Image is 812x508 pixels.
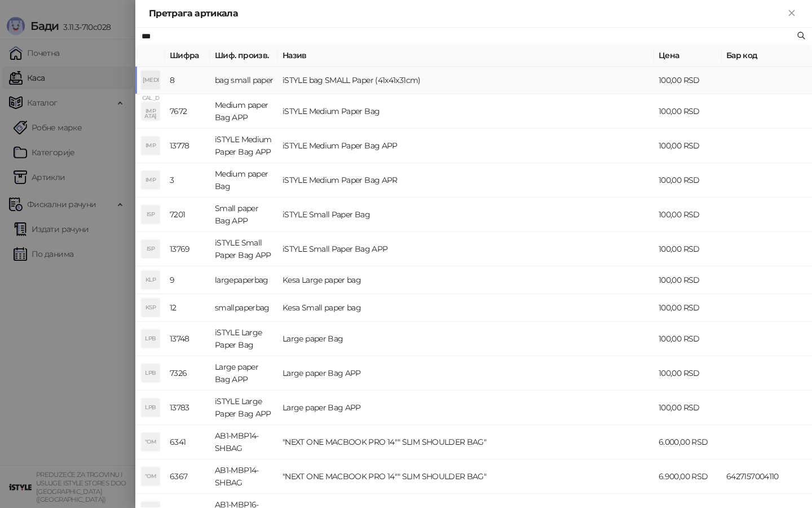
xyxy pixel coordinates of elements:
[278,356,654,391] td: Large paper Bag APP
[654,266,722,294] td: 100,00 RSD
[142,299,160,317] div: KSP
[142,137,160,155] div: IMP
[654,94,722,129] td: 100,00 RSD
[165,266,210,294] td: 9
[278,294,654,322] td: Kesa Small paper bag
[654,45,722,67] th: Цена
[165,94,210,129] td: 7672
[654,322,722,356] td: 100,00 RSD
[165,198,210,232] td: 7201
[142,271,160,289] div: KLP
[142,467,160,485] div: "OM
[278,94,654,129] td: iSTYLE Medium Paper Bag
[210,45,278,67] th: Шиф. произв.
[278,425,654,459] td: "NEXT ONE MACBOOK PRO 14"" SLIM SHOULDER BAG"
[654,356,722,391] td: 100,00 RSD
[278,45,654,67] th: Назив
[210,163,278,198] td: Medium paper Bag
[654,232,722,266] td: 100,00 RSD
[210,266,278,294] td: largepaperbag
[165,67,210,94] td: 8
[142,364,160,382] div: LPB
[165,322,210,356] td: 13748
[210,232,278,266] td: iSTYLE Small Paper Bag APP
[210,425,278,459] td: AB1-MBP14-SHBAG
[654,425,722,459] td: 6.000,00 RSD
[278,198,654,232] td: iSTYLE Small Paper Bag
[278,322,654,356] td: Large paper Bag
[210,198,278,232] td: Small paper Bag APP
[165,294,210,322] td: 12
[165,232,210,266] td: 13769
[654,67,722,94] td: 100,00 RSD
[654,129,722,163] td: 100,00 RSD
[210,391,278,425] td: iSTYLE Large Paper Bag APP
[722,45,812,67] th: Бар код
[278,391,654,425] td: Large paper Bag APP
[278,232,654,266] td: iSTYLE Small Paper Bag APP
[142,102,160,120] div: IMP
[654,198,722,232] td: 100,00 RSD
[142,433,160,451] div: "OM
[142,71,160,89] div: [MEDICAL_DATA]
[210,459,278,494] td: AB1-MBP14-SHBAG
[278,266,654,294] td: Kesa Large paper bag
[278,67,654,94] td: iSTYLE bag SMALL Paper (41x41x31cm)
[142,240,160,258] div: ISP
[210,67,278,94] td: bag small paper
[278,163,654,198] td: iSTYLE Medium Paper Bag APR
[210,129,278,163] td: iSTYLE Medium Paper Bag APP
[165,425,210,459] td: 6341
[165,391,210,425] td: 13783
[165,459,210,494] td: 6367
[278,129,654,163] td: iSTYLE Medium Paper Bag APP
[210,322,278,356] td: iSTYLE Large Paper Bag
[654,391,722,425] td: 100,00 RSD
[210,356,278,391] td: Large paper Bag APP
[210,294,278,322] td: smallpaperbag
[142,205,160,224] div: ISP
[142,398,160,417] div: LPB
[654,459,722,494] td: 6.900,00 RSD
[165,45,210,67] th: Шифра
[210,94,278,129] td: Medium paper Bag APP
[785,7,798,20] button: Close
[149,7,785,20] div: Претрага артикала
[165,129,210,163] td: 13778
[654,163,722,198] td: 100,00 RSD
[142,171,160,189] div: IMP
[654,294,722,322] td: 100,00 RSD
[165,163,210,198] td: 3
[722,459,812,494] td: 6427157004110
[165,356,210,391] td: 7326
[142,330,160,348] div: LPB
[278,459,654,494] td: "NEXT ONE MACBOOK PRO 14"" SLIM SHOULDER BAG"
